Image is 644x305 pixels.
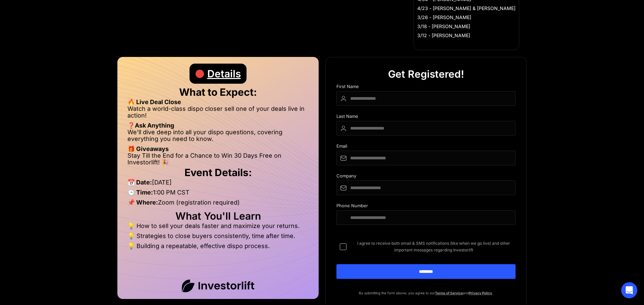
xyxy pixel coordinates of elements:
strong: ❓Ask Anything [127,122,174,129]
a: Terms of Service [435,291,463,295]
strong: What to Expect: [179,86,257,98]
li: 💡 How to sell your deals faster and maximize your returns. [127,223,309,233]
div: Open Intercom Messenger [621,282,637,298]
div: Get Registered! [388,64,464,84]
strong: 📌 Where: [127,199,158,206]
li: We’ll dive deep into all your dispo questions, covering everything you need to know. [127,129,309,146]
li: 💡 Building a repeatable, effective dispo process. [127,243,309,249]
li: Zoom (registration required) [127,199,309,209]
div: First Name [336,84,516,91]
strong: 📅 Date: [127,179,152,186]
div: Last Name [336,114,516,121]
strong: 🕒 Time: [127,189,153,196]
div: Details [207,64,241,84]
p: By submitting the form above, you agree to our and . [336,290,516,296]
strong: 🎁 Giveaways [127,145,169,152]
strong: Event Details: [184,166,252,178]
form: DIspo Day Main Form [336,84,516,290]
li: 💡 Strategies to close buyers consistently, time after time. [127,233,309,243]
strong: 🔥 Live Deal Close [127,98,181,105]
li: [DATE] [127,179,309,189]
div: Email [336,144,516,151]
li: 1:00 PM CST [127,189,309,199]
div: Phone Number [336,203,516,210]
span: I agree to receive both email & SMS notifications (like when we go live) and other important mess... [352,240,516,253]
li: Stay Till the End for a Chance to Win 30 Days Free on Investorlift! 🎉 [127,152,309,166]
li: Watch a world-class dispo closer sell one of your deals live in action! [127,105,309,122]
h2: What You'll Learn [127,213,309,219]
div: Company [336,173,516,180]
a: Privacy Policy [469,291,492,295]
